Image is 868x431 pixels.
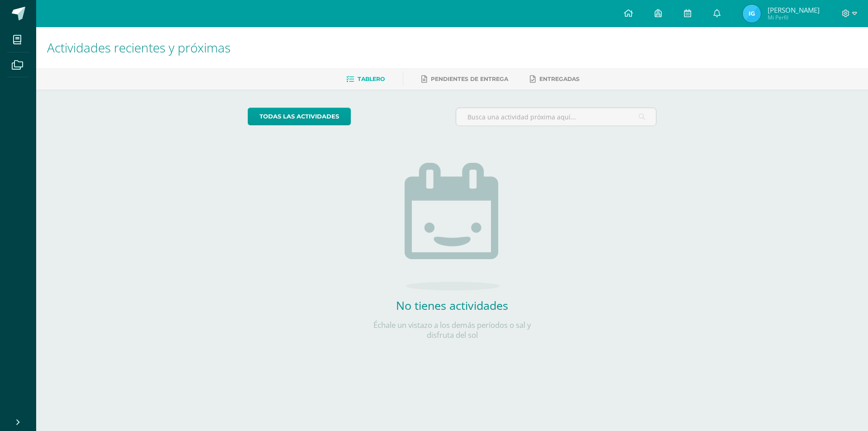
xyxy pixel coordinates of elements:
[358,76,385,82] span: Tablero
[362,298,542,313] h2: No tienes actividades
[530,72,580,86] a: Entregadas
[362,320,542,340] p: Échale un vistazo a los demás períodos o sal y disfruta del sol
[768,5,820,14] span: [PERSON_NAME]
[248,108,351,125] a: todas las Actividades
[405,163,500,290] img: no_activities.png
[431,76,508,82] span: Pendientes de entrega
[421,72,508,86] a: Pendientes de entrega
[47,39,231,56] span: Actividades recientes y próximas
[539,76,580,82] span: Entregadas
[743,5,761,23] img: 651636e8bb3ebf80c0af00aaf6bf380f.png
[768,14,820,21] span: Mi Perfil
[346,72,385,86] a: Tablero
[456,108,656,126] input: Busca una actividad próxima aquí...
